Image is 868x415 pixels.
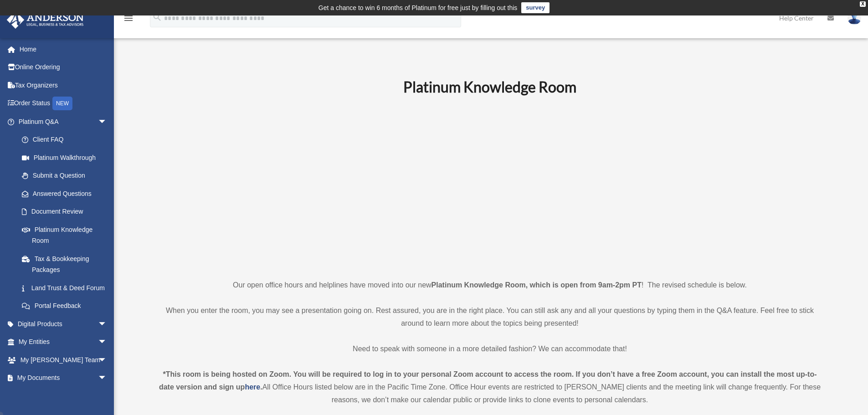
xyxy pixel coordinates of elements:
img: Anderson Advisors Platinum Portal [4,11,87,29]
img: User Pic [847,11,861,25]
p: Need to speak with someone in a more detailed fashion? We can accommodate that! [156,343,824,355]
a: Platinum Q&Aarrow_drop_down [6,113,121,131]
a: My Entitiesarrow_drop_down [6,333,121,351]
a: Tax & Bookkeeping Packages [13,250,121,279]
a: here [245,383,260,391]
a: menu [123,16,134,24]
a: survey [521,2,550,13]
a: Portal Feedback [13,297,121,315]
a: My [PERSON_NAME] Teamarrow_drop_down [6,351,121,369]
span: arrow_drop_down [98,333,116,352]
a: My Documentsarrow_drop_down [6,369,121,387]
a: Document Review [13,203,121,221]
strong: . [260,383,262,391]
div: All Office Hours listed below are in the Pacific Time Zone. Office Hour events are restricted to ... [156,368,824,406]
a: Platinum Knowledge Room [13,220,116,250]
a: Home [6,40,121,58]
div: close [860,1,866,7]
a: Order StatusNEW [6,94,121,113]
b: Platinum Knowledge Room [403,78,576,96]
span: arrow_drop_down [98,351,116,369]
a: Land Trust & Deed Forum [13,279,121,297]
a: Answered Questions [13,184,121,203]
i: search [152,12,162,22]
strong: *This room is being hosted on Zoom. You will be required to log in to your personal Zoom account ... [159,370,817,391]
iframe: 231110_Toby_KnowledgeRoom [353,108,627,262]
div: NEW [52,97,72,110]
a: Submit a Question [13,167,121,185]
a: Digital Productsarrow_drop_down [6,315,121,333]
span: arrow_drop_down [98,113,116,131]
div: Get a chance to win 6 months of Platinum for free just by filling out this [318,2,518,13]
p: When you enter the room, you may see a presentation going on. Rest assured, you are in the right ... [156,304,824,330]
a: Platinum Walkthrough [13,149,121,167]
a: Client FAQ [13,131,121,149]
p: Our open office hours and helplines have moved into our new ! The revised schedule is below. [156,279,824,292]
span: arrow_drop_down [98,315,116,333]
span: arrow_drop_down [98,369,116,388]
a: Online Ordering [6,58,121,77]
strong: Platinum Knowledge Room, which is open from 9am-2pm PT [431,281,642,289]
i: menu [123,13,134,24]
a: Tax Organizers [6,76,121,94]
